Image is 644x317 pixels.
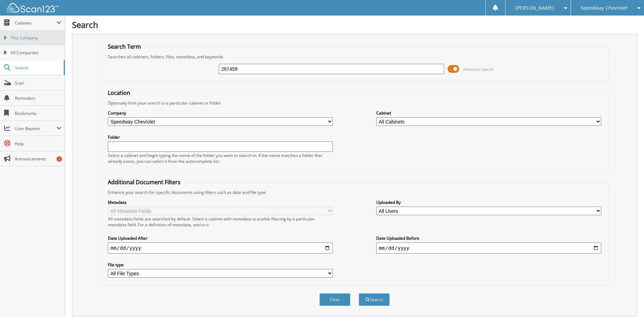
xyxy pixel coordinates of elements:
span: User Reports [15,126,57,131]
input: start [108,242,333,254]
input: end [376,242,601,254]
span: Bookmarks [15,110,61,116]
label: Folder [108,134,333,140]
button: Search [359,293,390,306]
div: Enhance your search for specific documents using filters such as date and file type. [104,189,605,195]
iframe: Chat Widget [610,284,644,317]
span: Scan [15,80,61,86]
span: Announcements [15,156,61,162]
label: Metadata [108,199,333,205]
span: Advanced Search [463,67,494,72]
label: File type [108,262,333,268]
label: Cabinet [376,110,601,116]
img: scan123-logo-white.svg [7,3,59,12]
label: Date Uploaded After [108,235,333,241]
legend: Additional Document Filters [104,178,184,186]
legend: Location [104,89,134,97]
span: Speedway Chevrolet [581,6,627,10]
label: Date Uploaded Before [376,235,601,241]
span: Help [15,141,61,147]
div: 1 [57,156,62,162]
span: All Companies [11,50,61,56]
legend: Search Term [104,43,144,50]
button: Clear [319,293,350,306]
span: Cabinets [15,20,57,26]
span: [PERSON_NAME] [515,6,554,10]
span: Reminders [15,95,61,101]
span: Search [15,65,60,71]
div: Select a cabinet and begin typing the name of the folder you want to search in. If the name match... [108,152,333,164]
h1: Search [72,19,637,30]
label: Uploaded By [376,199,601,205]
a: here [200,222,209,228]
div: Optionally limit your search to a particular cabinet or folder [104,100,605,106]
label: Company [108,110,333,116]
div: Searches all cabinets, folders, files, metadata, and keywords [104,54,605,60]
div: All metadata fields are searched by default. Select a cabinet with metadata to enable filtering b... [108,216,333,228]
span: This Company [11,35,61,41]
